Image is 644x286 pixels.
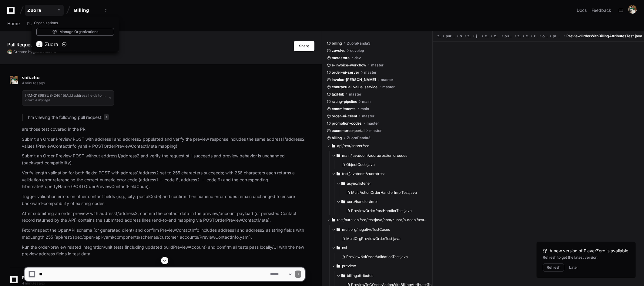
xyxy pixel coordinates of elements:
span: master [381,77,393,82]
svg: Directory [337,170,340,177]
span: rest [534,34,538,39]
button: async/listener [337,179,428,188]
img: ACg8ocLG_LSDOp7uAivCyQqIxj1Ef0G8caL3PxUxK52DC0_DO42UYdCW=s96-c [7,49,12,54]
span: ecommerce-portal [332,128,364,133]
span: test [518,34,521,39]
span: contractual-value-service [332,85,377,89]
button: [RM-2189][SUB-24645]Add address fields to contact information in order processingActive a day ago1 [22,90,114,106]
span: async/listener [347,181,371,186]
span: PreviewNsiOrderValidationTest.java [346,254,408,259]
span: metastore [332,56,350,60]
span: core/handler/impl [347,199,377,204]
iframe: Open customer support [625,266,641,282]
span: promotion-codes [332,121,362,126]
span: develop [350,48,364,53]
div: Billing [74,7,100,13]
a: Pull Requests [27,17,55,31]
svg: Directory [341,180,345,187]
span: commitments [332,106,356,111]
a: Home [7,17,20,31]
span: pureapi [505,34,513,39]
app-text-character-animate: Pull Request Test Coverage Verification [7,42,94,48]
span: Home [7,22,20,25]
button: multiorg/negativeTestCases [332,225,433,234]
button: Billing [72,5,110,16]
a: Manage Organizations [36,28,114,36]
span: java [476,34,480,39]
span: test [438,34,441,39]
div: Zuora [32,17,119,52]
svg: Directory [341,198,345,205]
span: PreviewOrderPostHandlerTest.java [351,208,412,213]
span: master [362,114,374,119]
span: zuora [494,34,500,39]
span: sidi.zhu [36,49,49,54]
svg: Directory [332,216,335,224]
img: ACg8ocLG_LSDOp7uAivCyQqIxj1Ef0G8caL3PxUxK52DC0_DO42UYdCW=s96-c [628,5,637,14]
span: main/java/com/zuora/rest/errorcodes [342,153,407,158]
span: master [371,63,384,68]
span: dev [354,56,361,60]
span: rating-pipeline [332,99,357,104]
button: PreviewNsiOrderValidationTest.java [339,253,429,261]
div: Refresh to get the latest version. [543,255,629,260]
span: test/java/com/zuora/rest [342,171,385,176]
button: MultiOrgPreviewOrderTest.java [339,234,429,243]
span: master [349,92,361,97]
h1: [RM-2189][SUB-24645]Add address fields to contact information in order processing [25,94,106,97]
button: ObjectCode.java [339,160,424,169]
span: 1 [104,114,109,120]
button: Later [569,265,578,270]
button: Zuora [25,5,64,16]
a: Docs [577,7,587,13]
span: test/pure-api/src/test/java/com/zuora/pureapi/test/cco/rest/order [337,217,428,222]
span: main [361,106,369,111]
span: master [364,70,377,75]
button: Share [294,41,314,51]
span: sidi.zhu [22,75,40,80]
button: test/java/com/zuora/rest [332,169,428,179]
span: taxHub [332,92,344,97]
span: MultiActionOrderHandlerImplTest.java [351,190,417,195]
span: order-ui-server [332,70,359,75]
span: PreviewOrderWithBillingAttributesTest.java [566,34,642,39]
span: @ [32,49,36,54]
span: ZuoraPanda3 [347,136,371,140]
span: billing [332,41,342,46]
button: PreviewOrderPostHandlerTest.java [344,207,424,215]
p: Submit an Order Preview POST with address1 and address2 populated and verify the preview response... [22,136,305,150]
span: ZuoraPanda3 [347,41,371,46]
span: ObjectCode.java [346,162,375,167]
span: e-invoice-workflow [332,63,366,68]
span: Created by [13,49,56,54]
div: Z [36,41,42,47]
h1: Organizations [32,18,119,28]
button: Feedback [592,7,611,13]
button: test/pure-api/src/test/java/com/zuora/pureapi/test/cco/rest/order [327,215,428,225]
span: multiorg/negativeTestCases [342,227,390,232]
span: src [460,34,463,39]
span: api/rest/server/src [337,143,369,148]
span: Pull Requests [27,22,55,25]
svg: Directory [332,142,335,150]
div: Zuora [27,7,53,13]
span: order [542,34,548,39]
span: Active a day ago [25,98,50,102]
span: cco [526,34,529,39]
span: order-ui-client [332,114,357,119]
p: After submitting an order preview with address1/address2, confirm the contact data in the preview... [22,210,305,224]
span: invoice-[PERSON_NAME] [332,77,376,82]
button: MultiActionOrderHandlerImplTest.java [344,188,424,197]
span: main [362,99,371,104]
span: test [468,34,471,39]
span: preview [553,34,562,39]
p: Verify length validation for both fields: POST with address1/address2 set to 255 characters succe... [22,170,305,190]
p: are those test covered in the PR [22,126,305,133]
button: nsi [332,243,433,253]
svg: Directory [337,244,340,251]
span: master [367,121,379,126]
button: api/rest/server/src [327,141,428,151]
svg: Directory [337,226,340,233]
span: 4 minutes ago [22,81,45,85]
span: now [49,49,56,54]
